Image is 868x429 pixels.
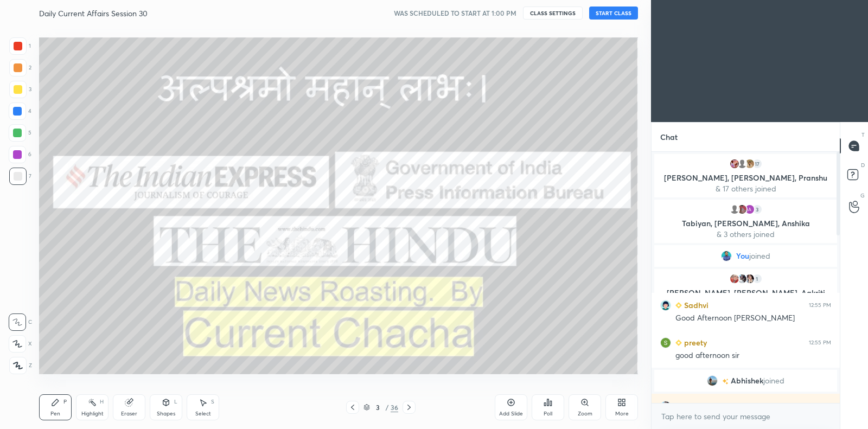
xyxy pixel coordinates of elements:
[861,161,865,169] p: D
[682,400,710,412] h6: Kawita
[544,411,552,417] div: Poll
[737,273,748,284] img: 3
[752,204,763,215] div: 3
[860,191,865,200] p: G
[39,8,148,18] h4: Daily Current Affairs Session 30
[661,219,831,228] p: Tabiyan, [PERSON_NAME], Anshika
[675,313,831,324] div: Good Afternoon [PERSON_NAME]
[729,273,740,284] img: 3227330a849146a8b2f8c06a73739038.jpg
[499,411,523,417] div: Add Slide
[661,184,831,193] p: & 17 others joined
[682,299,709,311] h6: Sadhvi
[737,158,748,169] img: default.png
[763,376,784,385] span: joined
[729,158,740,169] img: 43ac3409a92846e19a39c8b6f86a33f7.jpg
[737,204,748,215] img: 13e889244f9c47e892518c2c49bf6f2b.jpg
[744,158,755,169] img: b7c15043aa5d45bbb20e0dcb3d80c232.jpg
[523,7,583,20] button: CLASS SETTINGS
[744,204,755,215] img: AEdFTp4MJiPHguVCIknyDjM1-mNe5qi7Y22x6rUaeY8a=s96-c
[174,399,177,405] div: L
[9,146,31,163] div: 6
[749,252,770,260] span: joined
[729,204,740,215] img: default.png
[211,399,214,405] div: S
[660,337,671,348] img: 071ae2d80005410bac379f910802500f.21385329_3
[660,300,671,311] img: 96702202_E9A8E2BE-0D98-441E-80EF-63D756C1DCC8.png
[9,357,32,374] div: Z
[9,168,31,185] div: 7
[63,399,67,405] div: P
[675,350,831,361] div: good afternoon sir
[157,411,175,417] div: Shapes
[195,411,211,417] div: Select
[9,313,32,331] div: C
[9,335,32,353] div: X
[661,230,831,239] p: & 3 others joined
[661,289,831,297] p: [PERSON_NAME], [PERSON_NAME], Aakriti
[722,379,729,385] img: no-rating-badge.077c3623.svg
[682,337,707,348] h6: preety
[372,404,383,411] div: 3
[100,399,104,405] div: H
[385,404,388,411] div: /
[121,411,137,417] div: Eraser
[391,402,398,412] div: 36
[394,8,516,18] h5: WAS SCHEDULED TO START AT 1:00 PM
[675,340,682,346] img: Learner_Badge_beginner_1_8b307cf2a0.svg
[707,375,718,386] img: 3ee0cb7a85ca4d498913bb231733e2d0.jpg
[578,411,592,417] div: Zoom
[615,411,629,417] div: More
[50,411,60,417] div: Pen
[9,81,31,98] div: 3
[9,37,31,55] div: 1
[736,252,749,260] span: You
[752,158,763,169] div: 17
[9,103,31,120] div: 4
[721,251,732,261] img: 22281cac87514865abda38b5e9ac8509.jpg
[809,302,831,309] div: 12:55 PM
[9,124,31,142] div: 5
[81,411,104,417] div: Highlight
[809,340,831,346] div: 12:55 PM
[675,302,682,309] img: Learner_Badge_beginner_1_8b307cf2a0.svg
[661,174,831,182] p: [PERSON_NAME], [PERSON_NAME], Pranshu
[744,273,755,284] img: f66f5202dceb472fa8674a71897a65b3.jpg
[731,376,763,385] span: Abhishek
[589,7,638,20] button: START CLASS
[652,152,840,404] div: grid
[752,273,763,284] div: 1
[9,59,31,76] div: 2
[861,131,865,139] p: T
[652,123,686,151] p: Chat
